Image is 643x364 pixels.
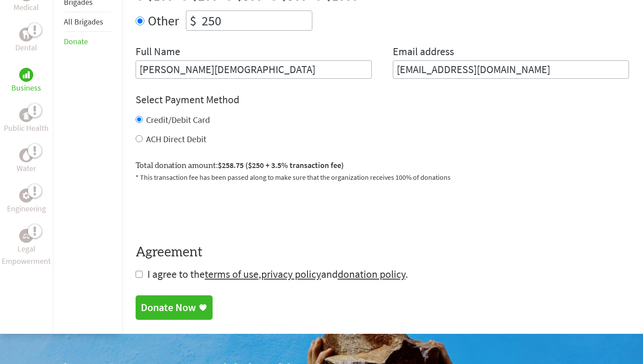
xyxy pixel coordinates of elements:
[200,11,312,30] input: Enter Amount
[19,68,33,82] div: Business
[136,295,213,320] a: Donate Now
[23,150,30,160] img: Water
[7,203,46,215] p: Engineering
[23,192,30,199] img: Engineering
[11,68,41,94] a: BusinessBusiness
[23,111,30,119] img: Public Health
[147,267,408,281] span: I agree to the , and .
[23,30,30,38] img: Dental
[146,114,210,125] label: Credit/Debit Card
[148,10,179,31] label: Other
[136,159,344,172] label: Total donation amount:
[64,17,103,27] a: All Brigades
[64,12,111,32] li: All Brigades
[393,45,454,60] label: Email address
[19,189,33,203] div: Engineering
[136,45,180,60] label: Full Name
[136,193,269,227] iframe: reCAPTCHA
[136,93,629,107] h4: Select Payment Method
[136,60,372,79] input: Enter Full Name
[136,172,629,182] p: * This transaction fee has been passed along to make sure that the organization receives 100% of ...
[136,245,629,260] h4: Agreement
[7,189,46,215] a: EngineeringEngineering
[4,108,49,134] a: Public HealthPublic Health
[15,42,37,54] p: Dental
[141,301,196,315] div: Donate Now
[261,267,321,281] a: privacy policy
[64,36,88,46] a: Donate
[2,229,51,267] a: Legal EmpowermentLegal Empowerment
[23,71,30,78] img: Business
[11,82,41,94] p: Business
[14,1,39,14] p: Medical
[186,11,200,30] div: $
[23,233,30,238] img: Legal Empowerment
[205,267,259,281] a: terms of use
[2,243,51,267] p: Legal Empowerment
[218,160,344,170] span: $258.75 ($250 + 3.5% transaction fee)
[4,122,49,134] p: Public Health
[393,60,629,79] input: Your Email
[17,148,36,175] a: WaterWater
[19,28,33,42] div: Dental
[19,229,33,243] div: Legal Empowerment
[15,28,37,54] a: DentalDental
[19,108,33,122] div: Public Health
[19,148,33,162] div: Water
[146,133,206,144] label: ACH Direct Debit
[64,32,111,51] li: Donate
[338,267,405,281] a: donation policy
[17,162,36,175] p: Water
